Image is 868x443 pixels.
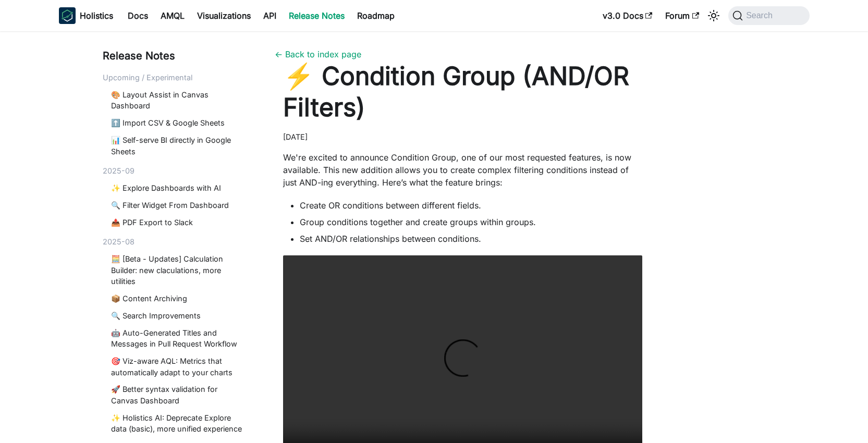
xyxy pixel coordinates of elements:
a: AMQL [154,7,191,24]
a: Roadmap [351,7,401,24]
a: HolisticsHolisticsHolistics [59,7,113,24]
a: Visualizations [191,7,257,24]
a: 🚀 Better syntax validation for Canvas Dashboard [111,384,246,406]
a: 📤 PDF Export to Slack [111,217,246,228]
button: Search (Command+K) [728,6,809,25]
a: ← Back to index page [275,49,361,59]
a: 📊 Self-serve BI directly in Google Sheets [111,134,246,157]
div: Upcoming / Experimental [103,72,250,83]
a: 🔍 Filter Widget From Dashboard [111,200,246,211]
a: 🎯 Viz-aware AQL: Metrics that automatically adapt to your charts [111,355,246,378]
a: 🤖 Auto-Generated Titles and Messages in Pull Request Workflow [111,327,246,350]
a: 🎨 Layout Assist in Canvas Dashboard [111,89,246,112]
a: 🧮 [Beta - Updates] Calculation Builder: new claculations, more utilities [111,253,246,287]
li: Create OR conditions between different fields. [300,199,643,212]
a: Docs [121,7,154,24]
img: Holistics [59,7,76,24]
div: Release Notes [103,48,250,64]
li: Set AND/OR relationships between conditions. [300,232,643,245]
a: ✨ Explore Dashboards with AI [111,182,246,194]
div: 2025-08 [103,236,250,248]
nav: Blog recent posts navigation [103,48,250,443]
a: Forum [659,7,705,24]
div: 2025-09 [103,165,250,177]
span: Search [743,11,779,20]
time: [DATE] [283,132,308,141]
b: Holistics [80,9,113,22]
a: 🔍 Search Improvements [111,310,246,322]
p: We're excited to announce Condition Group, one of our most requested features, is now available. ... [283,151,643,189]
a: ⬆️ Import CSV & Google Sheets [111,117,246,129]
a: 📦 Content Archiving [111,293,246,304]
a: Release Notes [283,7,351,24]
button: Switch between dark and light mode (currently system mode) [705,7,722,24]
li: Group conditions together and create groups within groups. [300,216,643,228]
h1: ⚡ Condition Group (AND/OR Filters) [283,60,643,123]
a: v3.0 Docs [596,7,659,24]
a: ✨ Holistics AI: Deprecate Explore data (basic), more unified experience [111,412,246,435]
a: API [257,7,283,24]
